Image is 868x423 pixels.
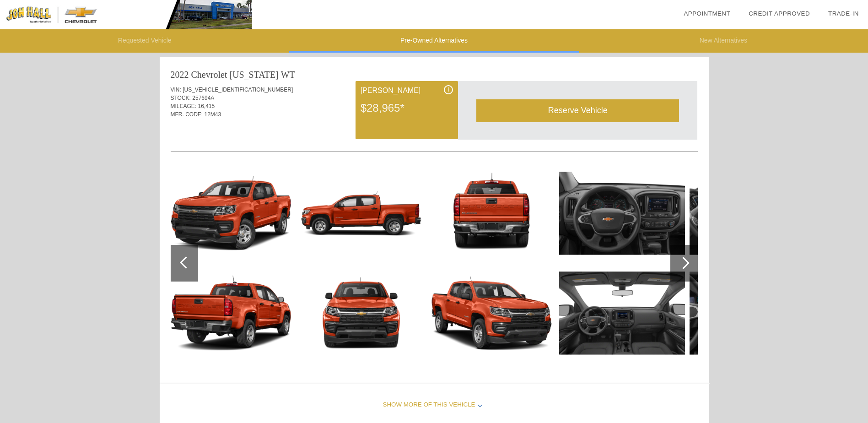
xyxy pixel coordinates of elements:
div: WT [281,68,295,81]
img: 2022cht350024_1280_12.png [559,266,685,360]
img: 2022cht350017_1280_01.png [168,166,294,260]
span: MFR. CODE: [171,111,203,118]
img: 2022cht350020_1280_05.png [298,266,424,360]
span: 16,415 [198,103,215,109]
div: $28,965* [361,96,453,120]
div: 2022 Chevrolet [US_STATE] [171,68,279,81]
a: Credit Approved [749,10,810,17]
li: New Alternatives [579,29,868,53]
a: Appointment [684,10,730,17]
div: Quoted on [DATE] 5:16:29 PM [171,124,698,139]
img: 2022cht350022_1280_07.png [429,266,555,360]
a: Trade-In [828,10,859,17]
img: 2022cht350026_1280_18.png [690,266,815,360]
img: 2022cht350019_1280_03.png [298,166,424,260]
div: i [444,85,453,94]
span: 12M43 [205,111,221,118]
img: 2022cht350021_1280_06.png [429,166,555,260]
img: 2022cht350023_1280_11.png [559,166,685,260]
span: 257694A [192,95,214,101]
div: [PERSON_NAME] [361,85,453,96]
img: 2022cht350018_1280_02.png [168,266,294,360]
li: Pre-Owned Alternatives [289,29,578,53]
div: Reserve Vehicle [476,99,679,122]
span: [US_VEHICLE_IDENTIFICATION_NUMBER] [183,87,293,93]
span: MILEAGE: [171,103,197,109]
span: STOCK: [171,95,191,101]
img: 2022cht350025_1280_13.png [690,166,815,260]
span: VIN: [171,87,181,93]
